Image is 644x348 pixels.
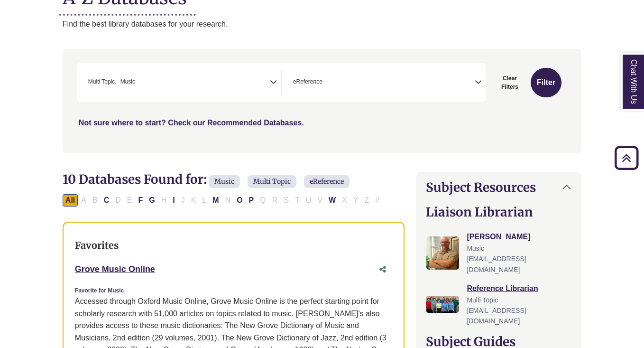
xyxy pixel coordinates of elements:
button: Share this database [373,261,392,279]
span: [EMAIL_ADDRESS][DOMAIN_NAME] [467,255,526,273]
li: Music [117,77,135,86]
textarea: Search [324,79,329,87]
button: Filter Results I [170,194,177,207]
a: Not sure where to start? Check our Recommended Databases. [79,119,304,127]
button: Filter Results P [246,194,257,207]
span: Music [467,245,484,252]
p: Find the best library databases for your research. [63,18,581,30]
button: Filter Results O [234,194,245,207]
a: [PERSON_NAME] [467,233,530,241]
h3: Favorites [75,240,393,251]
button: Clear Filters [491,68,528,97]
button: Filter Results C [101,194,112,207]
img: Reference Librarian [426,296,459,313]
img: Nathan Farley [426,236,459,270]
div: Alpha-list to filter by first letter of database name [63,196,383,204]
a: Grove Music Online [75,264,155,274]
button: Filter Results G [146,194,157,207]
h2: Liaison Librarian [426,205,571,219]
a: Reference Librarian [467,284,538,292]
button: Subject Resources [416,172,581,202]
span: Multi Topic [248,175,296,188]
button: Filter Results F [135,194,146,207]
span: eReference [293,77,322,86]
span: Music [209,175,240,188]
span: Multi Topic [88,77,117,86]
button: All [63,194,78,207]
li: eReference [289,77,322,86]
button: Filter Results W [326,194,339,207]
button: Filter Results M [210,194,221,207]
div: Favorite for Music [75,286,393,295]
span: 10 Databases Found for: [63,171,207,187]
span: Multi Topic [467,296,498,304]
li: Multi Topic [84,77,117,86]
nav: Search filters [63,49,581,152]
span: eReference [304,175,350,188]
span: Music [120,77,135,86]
textarea: Search [137,79,141,87]
a: Back to Top [611,151,642,164]
button: Submit for Search Results [531,68,561,97]
span: [EMAIL_ADDRESS][DOMAIN_NAME] [467,307,526,325]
